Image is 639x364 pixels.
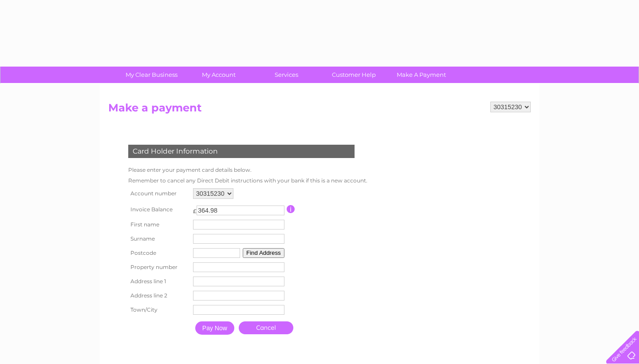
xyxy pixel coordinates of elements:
a: My Account [182,67,256,83]
th: First name [126,218,191,232]
th: Property number [126,260,191,274]
th: Town/City [126,303,191,317]
th: Invoice Balance [126,201,191,218]
th: Account number [126,186,191,201]
a: Cancel [239,321,293,334]
a: Make A Payment [385,67,458,83]
td: Please enter your payment card details below. [126,165,370,175]
button: Find Address [243,248,284,258]
a: Customer Help [317,67,390,83]
a: Services [250,67,323,83]
th: Address line 1 [126,274,191,289]
div: Card Holder Information [128,145,355,158]
th: Postcode [126,246,191,260]
input: Information [287,205,295,213]
a: My Clear Business [115,67,188,83]
input: Pay Now [195,321,234,335]
h2: Make a payment [108,102,531,119]
th: Surname [126,232,191,246]
td: Remember to cancel any Direct Debit instructions with your bank if this is a new account. [126,175,370,186]
th: Address line 2 [126,289,191,303]
td: £ [193,203,197,214]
